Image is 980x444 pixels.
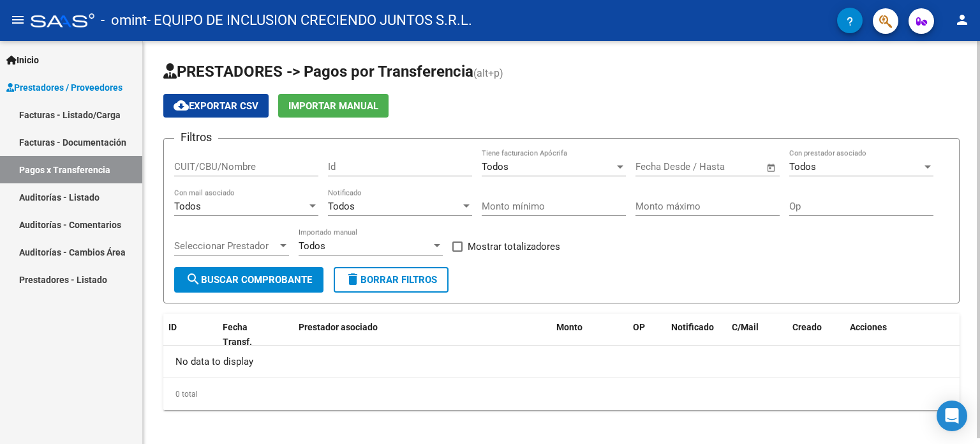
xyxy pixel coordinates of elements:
[163,63,473,80] span: PRESTADORES -> Pagos por Transferencia
[727,314,787,356] datatable-header-cell: C/Mail
[223,322,252,347] span: Fecha Transf.
[293,314,551,356] datatable-header-cell: Prestador asociado
[937,401,967,431] div: Open Intercom Messenger
[101,6,147,34] span: - omint
[163,94,269,118] button: Exportar CSV
[6,80,122,95] span: Prestadores / Proveedores
[147,6,472,34] span: - EQUIPO DE INCLUSION CRECIENDO JUNTOS S.R.L.
[468,239,560,254] span: Mostrar totalizadores
[334,267,449,293] button: Borrar Filtros
[345,274,437,286] span: Borrar Filtros
[186,272,201,287] mat-icon: search
[168,322,177,332] span: ID
[666,314,727,356] datatable-header-cell: Notificado
[186,274,312,286] span: Buscar Comprobante
[699,161,761,172] input: Fecha fin
[473,67,503,79] span: (alt+p)
[299,240,325,252] span: Todos
[299,322,378,332] span: Prestador asociado
[174,128,218,146] h3: Filtros
[345,272,360,287] mat-icon: delete
[482,161,509,172] span: Todos
[551,314,628,356] datatable-header-cell: Monto
[635,161,687,172] input: Fecha inicio
[556,322,583,332] span: Monto
[10,12,26,27] mat-icon: menu
[764,160,779,175] button: Open calendar
[787,314,845,356] datatable-header-cell: Creado
[671,322,714,332] span: Notificado
[278,94,389,118] button: Importar Manual
[732,322,759,332] span: C/Mail
[174,201,201,212] span: Todos
[6,53,39,67] span: Inicio
[218,314,275,356] datatable-header-cell: Fecha Transf.
[163,314,218,356] datatable-header-cell: ID
[163,378,960,410] div: 0 total
[174,240,278,252] span: Seleccionar Prestador
[174,98,189,113] mat-icon: cloud_download
[288,100,378,112] span: Importar Manual
[163,346,960,378] div: No data to display
[954,12,970,27] mat-icon: person
[328,201,355,212] span: Todos
[845,314,960,356] datatable-header-cell: Acciones
[633,322,645,332] span: OP
[174,100,258,112] span: Exportar CSV
[792,322,822,332] span: Creado
[850,322,887,332] span: Acciones
[628,314,666,356] datatable-header-cell: OP
[174,267,323,293] button: Buscar Comprobante
[789,161,816,172] span: Todos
